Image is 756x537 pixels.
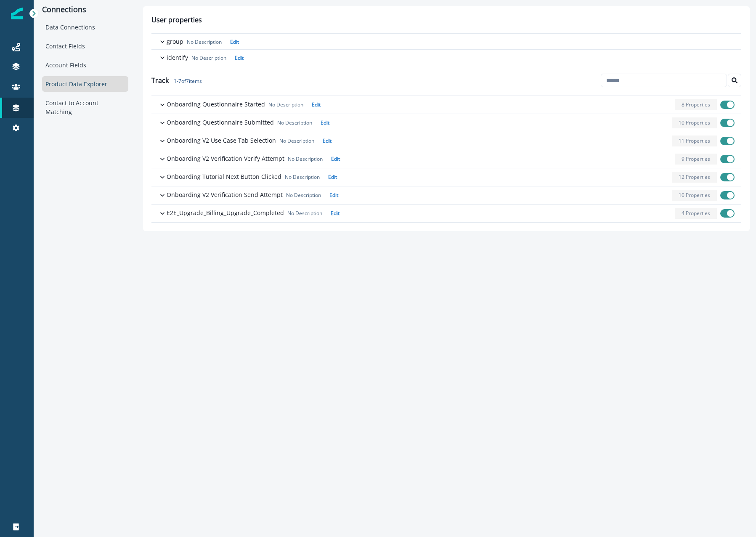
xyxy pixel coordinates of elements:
[331,155,340,162] p: Edit
[326,155,340,162] button: Edit
[151,34,741,49] button: groupNo DescriptionEdit
[167,172,281,181] p: Onboarding Tutorial Next Button Clicked
[42,38,128,54] div: Contact Fields
[230,54,244,61] button: Edit
[167,154,284,163] p: Onboarding V2 Verification Verify Attempt
[151,205,741,222] button: E2E_Upgrade_Billing_Upgrade_CompletedNo DescriptionEdit4 Properties
[151,75,202,85] p: Track
[288,155,323,163] p: No Description
[318,137,332,144] button: Edit
[151,15,202,33] p: User properties
[682,155,710,163] p: 9 Properties
[225,38,239,45] button: Edit
[326,210,340,217] button: Edit
[679,173,710,181] p: 12 Properties
[42,57,128,73] div: Account Fields
[191,54,226,62] p: No Description
[331,210,340,217] p: Edit
[682,101,710,109] p: 8 Properties
[679,137,710,145] p: 11 Properties
[42,5,128,14] p: Connections
[268,101,303,109] p: No Description
[277,119,312,127] p: No Description
[323,137,332,144] p: Edit
[151,186,741,204] button: Onboarding V2 Verification Send AttemptNo DescriptionEdit10 Properties
[151,50,741,65] button: identifyNo DescriptionEdit
[728,74,741,87] button: Search
[682,210,710,217] p: 4 Properties
[151,150,741,168] button: Onboarding V2 Verification Verify AttemptNo DescriptionEdit9 Properties
[235,54,244,61] p: Edit
[167,208,284,217] p: E2E_Upgrade_Billing_Upgrade_Completed
[11,8,23,19] img: Inflection
[167,118,274,127] p: Onboarding Questionnaire Submitted
[321,119,329,126] p: Edit
[167,136,276,145] p: Onboarding V2 Use Case Tab Selection
[42,76,128,92] div: Product Data Explorer
[679,119,710,127] p: 10 Properties
[279,137,314,145] p: No Description
[167,100,265,109] p: Onboarding Questionnaire Started
[679,191,710,199] p: 10 Properties
[323,173,337,181] button: Edit
[287,210,322,217] p: No Description
[42,19,128,35] div: Data Connections
[167,190,283,199] p: Onboarding V2 Verification Send Attempt
[187,38,222,46] p: No Description
[328,173,337,181] p: Edit
[151,168,741,186] button: Onboarding Tutorial Next Button ClickedNo DescriptionEdit12 Properties
[169,77,202,85] span: 1 - 7 of 7 items
[324,191,338,199] button: Edit
[329,191,338,199] p: Edit
[151,114,741,132] button: Onboarding Questionnaire SubmittedNo DescriptionEdit10 Properties
[167,37,183,46] p: group
[151,132,741,150] button: Onboarding V2 Use Case Tab SelectionNo DescriptionEdit11 Properties
[286,191,321,199] p: No Description
[312,101,321,108] p: Edit
[151,96,741,114] button: Onboarding Questionnaire StartedNo DescriptionEdit8 Properties
[230,38,239,45] p: Edit
[42,95,128,120] div: Contact to Account Matching
[307,101,321,108] button: Edit
[285,173,320,181] p: No Description
[167,53,188,62] p: identify
[316,119,329,126] button: Edit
